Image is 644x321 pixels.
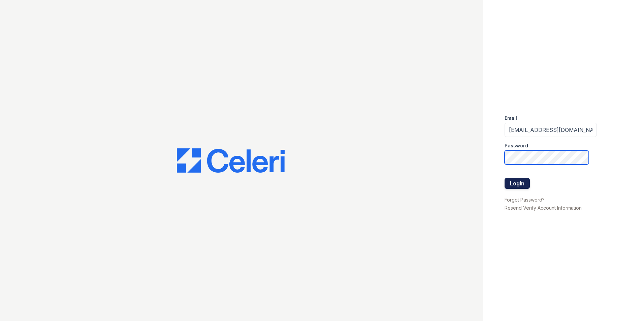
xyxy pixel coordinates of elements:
[505,178,530,189] button: Login
[177,148,285,173] img: CE_Logo_Blue-a8612792a0a2168367f1c8372b55b34899dd931a85d93a1a3d3e32e68fde9ad4.png
[505,142,528,149] label: Password
[505,197,545,203] a: Forgot Password?
[505,115,517,121] label: Email
[505,205,582,211] a: Resend Verify Account Information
